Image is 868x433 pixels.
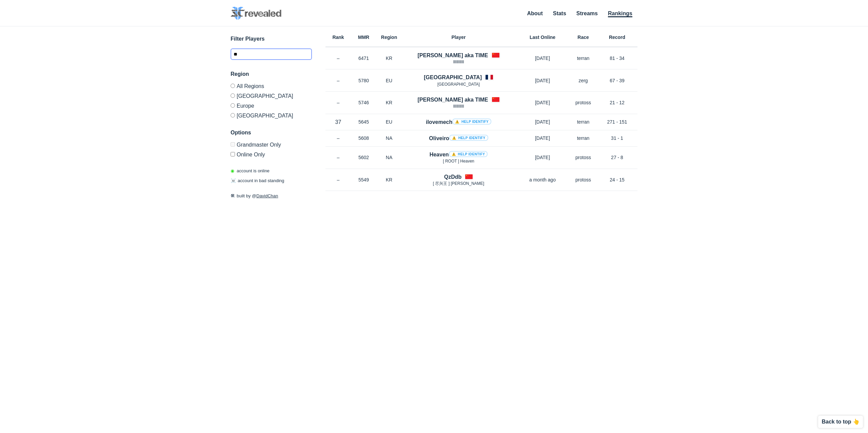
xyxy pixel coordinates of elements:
h4: [GEOGRAPHIC_DATA] [424,73,482,81]
a: ⚠️ Help identify [449,135,488,141]
p: 5608 [351,135,376,142]
p: zerg [570,77,597,84]
p: 5645 [351,118,376,125]
p: KR [376,55,402,62]
span: [ 尽兴王 ] [PERSON_NAME] [433,181,484,186]
h6: Last Online [515,35,570,40]
span: [ ROOT ] Heaven [443,159,474,164]
label: [GEOGRAPHIC_DATA] [231,110,312,118]
input: [GEOGRAPHIC_DATA] [231,113,235,117]
input: Europe [231,103,235,108]
p: 6471 [351,55,376,62]
p: 21 - 12 [597,99,637,106]
span: [GEOGRAPHIC_DATA] [437,82,480,87]
h4: ilovemech [426,118,491,126]
p: protoss [570,176,597,183]
p: EU [376,118,402,125]
p: NA [376,154,402,161]
label: Only Show accounts currently in Grandmaster [231,142,312,149]
p: protoss [570,154,597,161]
p: [DATE] [515,118,570,125]
p: – [325,135,351,142]
span: ◉ [231,168,234,173]
input: Online Only [231,152,235,156]
p: 5549 [351,176,376,183]
p: terran [570,118,597,125]
p: [DATE] [515,55,570,62]
h4: QzDdb [444,173,462,181]
input: Grandmaster Only [231,142,235,147]
p: 271 - 151 [597,118,637,125]
h4: Heaven [430,151,488,158]
a: Stats [553,10,566,16]
p: a month ago [515,176,570,183]
h4: Oliveiro [429,134,488,142]
h6: Player [402,35,515,40]
p: – [325,154,351,161]
p: 37 [325,118,351,126]
h4: [PERSON_NAME] aka TIME [417,51,488,59]
p: account in bad standing [231,177,284,184]
a: Streams [576,10,598,16]
a: ⚠️ Help identify [452,118,491,125]
p: [DATE] [515,154,570,161]
h3: Filter Players [231,35,312,43]
label: All Regions [231,84,312,91]
p: KR [376,176,402,183]
p: 5746 [351,99,376,106]
p: KR [376,99,402,106]
p: [DATE] [515,77,570,84]
h6: Region [376,35,402,40]
p: 81 - 34 [597,55,637,62]
p: NA [376,135,402,142]
a: ⚠️ Help identify [449,151,488,157]
img: SC2 Revealed [231,7,281,20]
h6: Rank [325,35,351,40]
p: built by @ [231,193,312,199]
a: DavidChan [256,193,278,198]
p: 27 - 8 [597,154,637,161]
p: terran [570,55,597,62]
p: 24 - 15 [597,176,637,183]
h6: MMR [351,35,376,40]
p: 31 - 1 [597,135,637,142]
p: EU [376,77,402,84]
p: 5602 [351,154,376,161]
p: 5780 [351,77,376,84]
label: [GEOGRAPHIC_DATA] [231,91,312,101]
p: Back to top 👆 [822,419,860,425]
label: Only show accounts currently laddering [231,149,312,157]
h6: Race [570,35,597,40]
span: ☠️ [231,178,236,183]
label: Europe [231,101,312,110]
h4: [PERSON_NAME] aka TIME [417,96,488,104]
h6: Record [597,35,637,40]
p: 67 - 39 [597,77,637,84]
p: [DATE] [515,99,570,106]
h3: Region [231,70,312,78]
h3: Options [231,129,312,137]
p: account is online [231,168,270,174]
p: – [325,99,351,106]
span: llllllllllll [453,60,464,64]
input: [GEOGRAPHIC_DATA] [231,93,235,98]
a: Rankings [608,10,632,17]
p: terran [570,135,597,142]
p: – [325,55,351,62]
a: About [527,10,543,16]
span: llllllllllll [453,104,464,109]
p: [DATE] [515,135,570,142]
input: All Regions [231,84,235,88]
span: 🛠 [231,193,235,198]
p: – [325,176,351,183]
p: protoss [570,99,597,106]
p: – [325,77,351,84]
